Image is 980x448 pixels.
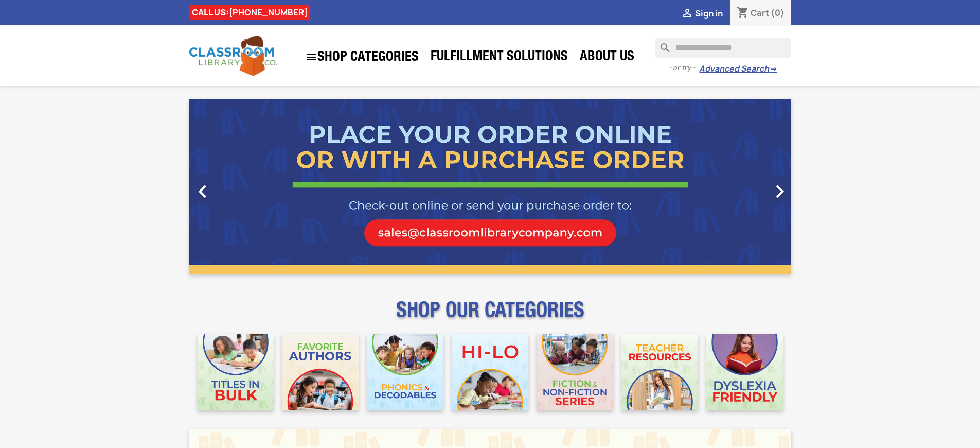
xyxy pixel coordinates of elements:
span: Cart [751,7,769,19]
span: → [769,64,777,74]
span: Sign in [695,8,723,19]
p: SHOP OUR CATEGORIES [189,307,791,325]
span: - or try - [669,63,699,73]
div: CALL US: [189,5,310,20]
input: Search [655,38,791,58]
i: shopping_cart [737,7,749,20]
img: CLC_Phonics_And_Decodables_Mobile.jpg [367,334,443,410]
span: (0) [771,7,785,19]
a: Advanced Search→ [699,64,777,74]
img: CLC_Teacher_Resources_Mobile.jpg [621,334,698,410]
img: CLC_HiLo_Mobile.jpg [452,334,528,410]
a: About Us [575,47,639,68]
i:  [190,179,216,204]
i:  [767,179,793,204]
i: search [655,38,667,50]
i:  [305,51,317,63]
img: Classroom Library Company [189,36,277,76]
img: CLC_Dyslexia_Mobile.jpg [706,334,783,410]
img: CLC_Fiction_Nonfiction_Mobile.jpg [537,334,613,410]
a: SHOP CATEGORIES [300,46,424,68]
img: CLC_Favorite_Authors_Mobile.jpg [282,334,359,410]
a: Fulfillment Solutions [425,47,573,68]
a:  Sign in [681,8,723,19]
a: Next [701,99,791,274]
img: CLC_Bulk_Mobile.jpg [198,334,274,410]
ul: Carousel container [189,99,791,274]
a: Previous [189,99,280,274]
i:  [681,8,693,20]
a: [PHONE_NUMBER] [229,7,308,18]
